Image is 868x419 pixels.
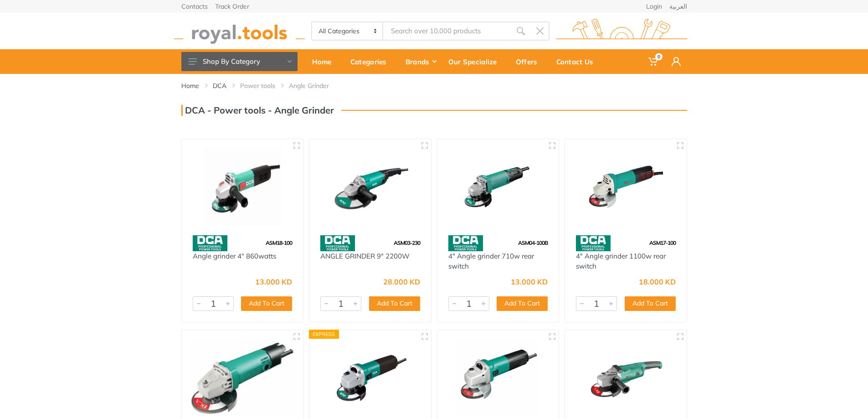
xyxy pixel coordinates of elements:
a: 0 [642,49,665,74]
span: ASM18-100 [266,239,292,246]
button: Shop By Category [181,52,298,71]
button: Add To Cart [625,296,676,311]
img: Royal Tools - 4 [573,147,678,226]
a: Our Specialize [442,49,509,74]
img: 58.webp [448,235,483,251]
div: 18.000 KD [639,278,676,285]
a: Login [646,3,662,10]
span: ASM04-100B [518,239,548,246]
div: Express [309,330,339,339]
div: Offers [509,52,550,71]
a: العربية [669,3,687,10]
button: Add To Cart [369,296,420,311]
a: ANGLE GRINDER 9" 2200W [320,252,410,260]
a: Contacts [181,3,208,10]
a: Home [306,49,344,74]
a: Track Order [215,3,249,10]
h3: DCA - Power tools - Angle Grinder [181,105,334,116]
button: Add To Cart [241,296,292,311]
button: Add To Cart [497,296,548,311]
div: Categories [344,52,399,71]
div: Brands [399,52,442,71]
div: 13.000 KD [255,278,292,285]
img: Royal Tools - ANGLE GRINDER 9 [318,147,423,226]
li: Angle Grinder [289,81,343,90]
a: Categories [344,49,399,74]
img: royal.tools Logo [556,19,687,44]
a: 4" Angle grinder 710w rear switch [448,252,534,271]
a: Offers [509,49,550,74]
img: Royal Tools - ANGLE GRINDER 4 [190,338,295,417]
nav: breadcrumb [181,81,687,90]
div: Our Specialize [442,52,509,71]
img: 58.webp [576,235,611,251]
a: 4" Angle grinder 1100w rear switch [576,252,666,271]
img: Royal Tools - 4 [446,147,551,226]
select: Category [312,22,384,40]
img: 58.webp [193,235,227,251]
img: Royal Tools - Angle grinder side switch 4.5 [318,338,423,417]
div: 13.000 KD [511,278,548,285]
span: 0 [655,53,663,60]
span: ASM03-230 [394,239,420,246]
div: Home [306,52,344,71]
a: DCA [213,81,226,90]
span: ASM17-100 [649,239,676,246]
input: Site search [383,21,511,41]
a: Angle grinder 4" 860watts [193,252,276,260]
div: Contact Us [550,52,606,71]
div: 28.000 KD [383,278,420,285]
a: Contact Us [550,49,606,74]
img: Royal Tools - ANGLE GRINDER 7 [446,338,551,417]
img: royal.tools Logo [174,19,305,44]
img: Royal Tools - Angle grinder 4 [190,147,295,226]
a: Power tools [240,81,275,90]
img: Royal Tools - ANGLE GRINDER 9 [573,338,678,417]
a: Home [181,81,199,90]
img: 58.webp [320,235,355,251]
